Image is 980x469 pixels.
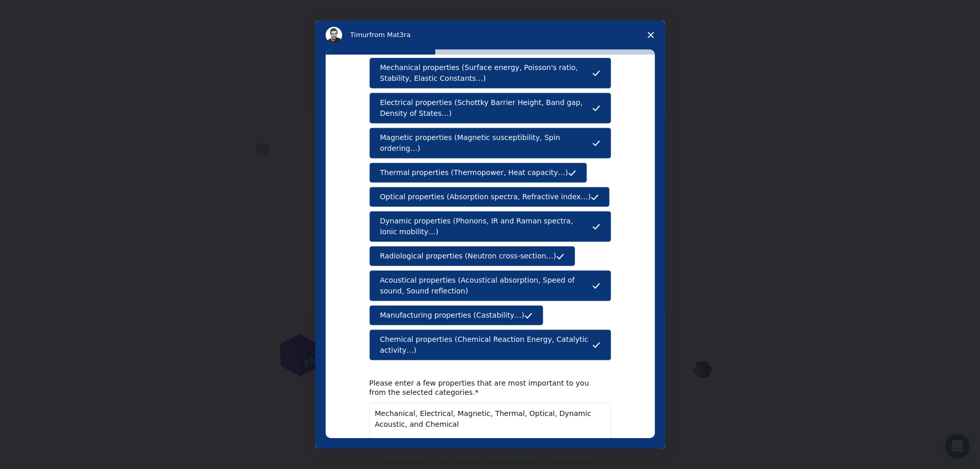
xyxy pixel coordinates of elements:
[380,62,592,84] span: Mechanical properties (Surface energy, Poisson's ratio, Stability, Elastic Constants…)
[369,403,611,445] textarea: Enter text...
[369,211,611,242] button: Dynamic properties (Phonons, IR and Raman spectra, Ionic mobility…)
[380,310,525,321] span: Manufacturing properties (Castability…)
[369,31,411,39] span: from Mat3ra
[369,246,576,266] button: Radiological properties (Neutron cross-section…)
[380,192,591,202] span: Optical properties (Absorption spectra, Refractive index…)
[380,275,592,297] span: Acoustical properties (Acoustical absorption, Speed of sound, Sound reflection)
[369,378,596,397] div: Please enter a few properties that are most important to you from the selected categories.
[369,270,611,301] button: Acoustical properties (Acoustical absorption, Speed of sound, Sound reflection)
[369,329,611,360] button: Chemical properties (Chemical Reaction Energy, Catalytic activity…)
[380,167,568,178] span: Thermal properties (Thermopower, Heat capacity…)
[380,216,592,237] span: Dynamic properties (Phonons, IR and Raman spectra, Ionic mobility…)
[369,58,611,89] button: Mechanical properties (Surface energy, Poisson's ratio, Stability, Elastic Constants…)
[380,334,592,356] span: Chemical properties (Chemical Reaction Energy, Catalytic activity…)
[369,163,587,183] button: Thermal properties (Thermopower, Heat capacity…)
[369,187,610,207] button: Optical properties (Absorption spectra, Refractive index…)
[380,97,592,119] span: Electrical properties (Schottky Barrier Height, Band gap, Density of States…)
[369,93,611,124] button: Electrical properties (Schottky Barrier Height, Band gap, Density of States…)
[20,7,57,16] span: Support
[380,132,592,154] span: Magnetic properties (Magnetic susceptibility, Spin ordering…)
[369,305,544,325] button: Manufacturing properties (Castability…)
[636,21,665,49] span: Close survey
[326,27,342,43] img: Profile image for Timur
[369,128,611,159] button: Magnetic properties (Magnetic susceptibility, Spin ordering…)
[380,251,557,262] span: Radiological properties (Neutron cross-section…)
[350,31,369,39] span: Timur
